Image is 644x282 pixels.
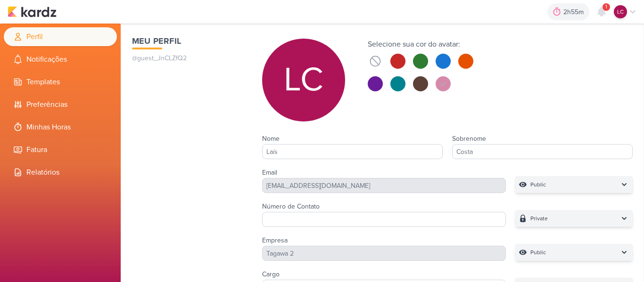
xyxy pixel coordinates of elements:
p: Private [530,214,548,223]
p: LC [617,8,624,16]
div: 2h55m [563,7,586,17]
li: Minhas Horas [4,118,117,137]
label: Número de Contato [262,202,320,210]
img: kardz.app [8,6,57,17]
p: LC [284,63,323,97]
div: Selecione sua cor do avatar: [368,39,473,50]
button: Public [515,176,633,193]
p: Public [530,248,546,257]
div: [EMAIL_ADDRESS][DOMAIN_NAME] [262,178,506,193]
li: Templates [4,73,117,91]
label: Empresa [262,236,288,244]
p: @guest_JnCLZfQ2 [132,53,243,63]
li: Relatórios [4,163,117,182]
li: Notificações [4,50,117,69]
li: Fatura [4,140,117,159]
button: Public [515,244,633,261]
li: Preferências [4,95,117,114]
span: 1 [605,3,607,11]
label: Nome [262,135,280,143]
h1: Meu Perfil [132,35,243,48]
label: Cargo [262,270,280,278]
button: Private [515,210,633,227]
li: Perfil [4,27,117,46]
label: Sobrenome [452,135,486,143]
div: Laís Costa [262,39,345,121]
p: Public [530,180,546,189]
div: Laís Costa [614,5,627,18]
label: Email [262,169,277,177]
